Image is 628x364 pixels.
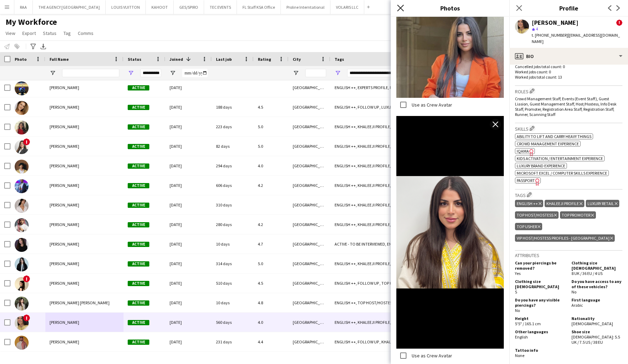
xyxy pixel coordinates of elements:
[330,332,448,351] div: ENGLISH ++, FOLLOW UP , KHALEEJI PROFILE, LUXURY RETAIL, [GEOGRAPHIC_DATA], Supervisor Profiles -...
[293,70,299,76] button: Open Filter Menu
[515,289,517,294] span: S
[545,200,584,207] div: KHALEEJI PROFILE
[254,137,289,156] div: 5.0
[571,329,622,334] h5: Shoe size
[165,137,212,156] div: [DATE]
[517,170,607,176] span: Microsoft Excel / Computer skills experience
[165,176,212,195] div: [DATE]
[258,57,271,62] span: Rating
[517,134,591,139] span: Ability to lift and carry heavy things
[532,32,620,44] span: | [EMAIL_ADDRESS][DOMAIN_NAME]
[50,261,79,266] span: [PERSON_NAME]
[78,30,94,36] span: Comms
[517,178,535,183] span: Passport
[281,0,330,14] button: Proline Interntational
[396,116,504,349] img: Crew photo 598969
[330,117,448,136] div: ENGLISH ++, KHALEEJI PROFILE, LUXURY RETAIL, TOP HOST/HOSTESS, TOP PROMOTER, TOP [PERSON_NAME], V...
[289,313,330,332] div: [GEOGRAPHIC_DATA]
[22,30,36,36] span: Export
[14,0,33,14] button: RAA
[515,321,541,326] span: 5'5" / 165.1 cm
[15,218,29,232] img: Osama Al-akhras
[128,144,149,149] span: Active
[509,3,628,13] h3: Profile
[165,332,212,351] div: [DATE]
[165,293,212,312] div: [DATE]
[515,125,622,132] h3: Skills
[515,64,622,69] p: Cancelled jobs total count: 0
[212,117,254,136] div: 223 days
[15,81,29,95] img: Abdulrahman Khairy
[128,320,149,325] span: Active
[289,137,330,156] div: [GEOGRAPHIC_DATA]
[330,234,448,254] div: ACTIVE - TO BE INTERVIEWED, ENGLISH ++, LUXURY RETAIL, Supervisor Profiles - [GEOGRAPHIC_DATA], T...
[50,124,79,129] span: [PERSON_NAME]
[515,252,622,259] h3: Attributes
[586,200,619,207] div: LUXURY RETAIL
[515,200,543,207] div: ENGLISH ++
[50,300,110,305] span: [PERSON_NAME] [PERSON_NAME]
[289,195,330,214] div: [GEOGRAPHIC_DATA]
[50,320,79,325] span: [PERSON_NAME]
[616,20,622,26] span: !
[515,297,566,308] h5: Do you have any visible piercings?
[571,271,603,276] span: 8 UK / 36 EU / 4 US
[254,97,289,117] div: 4.5
[128,340,149,345] span: Active
[128,57,141,62] span: Status
[212,215,254,234] div: 280 days
[330,313,448,332] div: ENGLISH ++, KHALEEJI PROFILE, LUXURY RETAIL, TOP HOST/HOSTESS, TOP PROMOTER, TOP [PERSON_NAME], V...
[128,242,149,247] span: Active
[15,257,29,271] img: Nourhan Hammad
[571,289,576,294] span: No
[128,105,149,110] span: Active
[165,117,212,136] div: [DATE]
[33,0,106,14] button: THE AGENCY [GEOGRAPHIC_DATA]
[146,0,174,14] button: KAHOOT
[532,32,568,38] span: t. [PHONE_NUMBER]
[254,313,289,332] div: 4.0
[330,195,448,214] div: ENGLISH ++, KHALEEJI PROFILE, LUXURY RETAIL, SAUDI NATIONAL, TOP HOST/HOSTESS, TOP MODEL, VIP Hos...
[254,332,289,351] div: 4.4
[289,332,330,351] div: [GEOGRAPHIC_DATA]
[254,117,289,136] div: 5.0
[330,0,364,14] button: VOLARIS LLC
[330,176,448,195] div: ENGLISH ++, KHALEEJI PROFILE, LUXURY RETAIL, TOP HOST/HOSTESS, TOP MODEL, VIP Host/Hostess Profil...
[335,57,344,62] span: Tags
[165,97,212,117] div: [DATE]
[15,336,29,350] img: Ahmed Yagmowr
[128,183,149,188] span: Active
[289,176,330,195] div: [GEOGRAPHIC_DATA]
[289,274,330,293] div: [GEOGRAPHIC_DATA]
[50,202,79,208] span: [PERSON_NAME]
[515,329,566,334] h5: Other languages
[396,1,504,97] img: Crew photo 598977
[6,17,57,27] span: My Workforce
[515,353,524,358] span: None
[212,234,254,254] div: 10 days
[15,140,29,154] img: Layan Hassaniah
[15,160,29,174] img: Mahdi Abdullah
[289,254,330,273] div: [GEOGRAPHIC_DATA]
[509,48,628,65] div: Bio
[536,26,538,31] span: 4
[128,203,149,208] span: Active
[50,339,79,344] span: [PERSON_NAME]
[293,57,301,62] span: City
[128,261,149,267] span: Active
[289,156,330,175] div: [GEOGRAPHIC_DATA]
[165,313,212,332] div: [DATE]
[50,241,79,247] span: [PERSON_NAME]
[212,254,254,273] div: 314 days
[3,29,18,38] a: View
[254,293,289,312] div: 4.8
[571,297,622,303] h5: First language
[289,234,330,254] div: [GEOGRAPHIC_DATA]
[515,96,616,117] span: Crowd Management Staff, Events (Event Staff), Guest Liasion, Guest Management Staff, Host/Hostess...
[50,70,56,76] button: Open Filter Menu
[289,78,330,97] div: [GEOGRAPHIC_DATA]
[61,29,74,38] a: Tag
[212,332,254,351] div: 231 days
[517,163,565,168] span: Luxury brand experience
[212,274,254,293] div: 510 days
